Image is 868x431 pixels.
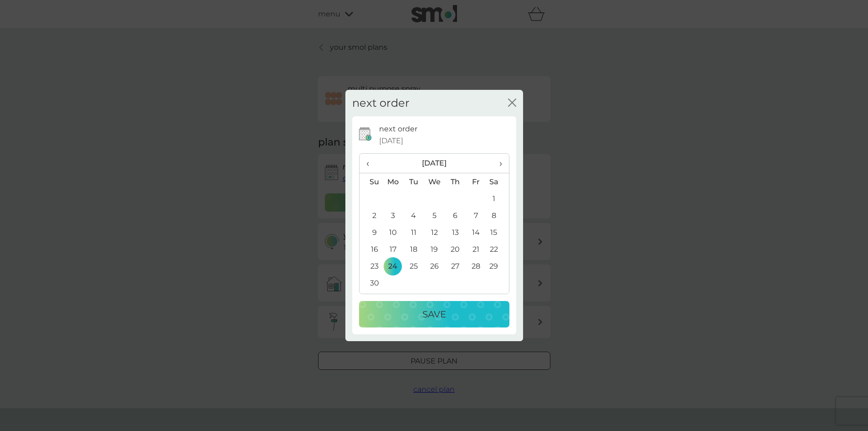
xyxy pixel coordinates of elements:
td: 13 [445,224,465,241]
td: 19 [424,241,445,258]
td: 2 [360,207,383,224]
p: Save [422,307,446,322]
td: 9 [360,224,383,241]
td: 6 [445,207,465,224]
td: 17 [383,241,404,258]
td: 26 [424,258,445,275]
td: 29 [486,258,508,275]
td: 15 [486,224,508,241]
th: Sa [486,173,508,191]
span: › [493,154,502,173]
td: 12 [424,224,445,241]
td: 5 [424,207,445,224]
h2: next order [352,97,410,110]
p: next order [379,123,417,135]
td: 8 [486,207,508,224]
td: 16 [360,241,383,258]
td: 25 [403,258,424,275]
td: 7 [466,207,486,224]
th: Su [360,173,383,191]
th: We [424,173,445,191]
td: 23 [360,258,383,275]
th: [DATE] [383,154,486,173]
td: 18 [403,241,424,258]
td: 24 [383,258,404,275]
td: 1 [486,190,508,207]
td: 28 [466,258,486,275]
th: Tu [403,173,424,191]
td: 20 [445,241,465,258]
span: ‹ [366,154,376,173]
td: 3 [383,207,404,224]
th: Th [445,173,465,191]
td: 22 [486,241,508,258]
td: 10 [383,224,404,241]
th: Fr [466,173,486,191]
td: 4 [403,207,424,224]
td: 14 [466,224,486,241]
td: 21 [466,241,486,258]
th: Mo [383,173,404,191]
td: 30 [360,275,383,291]
button: Save [359,301,509,327]
span: [DATE] [379,135,403,147]
td: 27 [445,258,465,275]
td: 11 [403,224,424,241]
button: close [508,99,516,108]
